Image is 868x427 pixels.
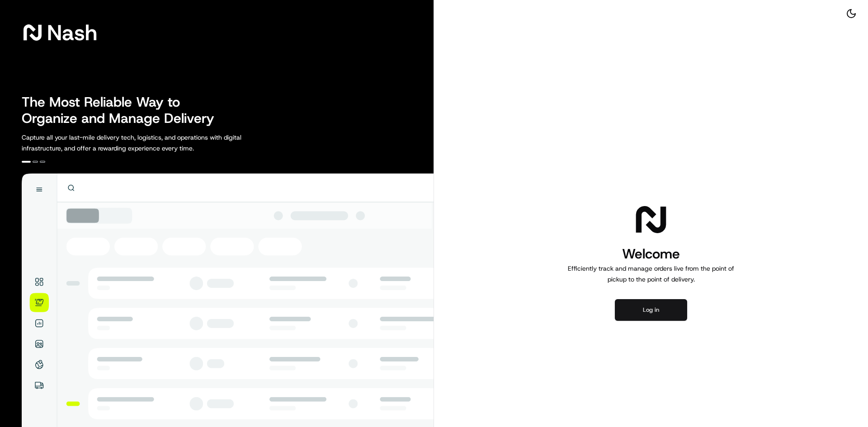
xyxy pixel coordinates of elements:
[564,245,738,263] h1: Welcome
[47,23,97,42] span: Nash
[22,94,224,127] h2: The Most Reliable Way to Organize and Manage Delivery
[22,132,282,154] p: Capture all your last-mile delivery tech, logistics, and operations with digital infrastructure, ...
[564,263,738,285] p: Efficiently track and manage orders live from the point of pickup to the point of delivery.
[615,299,687,321] button: Log in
